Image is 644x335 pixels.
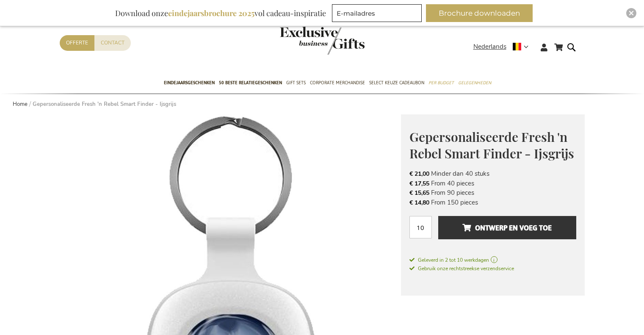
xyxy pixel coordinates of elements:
button: Ontwerp en voeg toe [438,216,576,239]
span: Gift Sets [286,78,306,87]
span: Ontwerp en voeg toe [462,221,552,235]
a: Home [13,100,28,108]
input: Aantal [409,216,432,238]
a: Contact [94,35,131,51]
li: From 150 pieces [409,198,576,207]
span: Select Keuze Cadeaubon [369,78,424,87]
span: Per Budget [428,78,454,87]
li: From 90 pieces [409,188,576,197]
div: Close [626,8,636,18]
a: Gebruik onze rechtstreekse verzendservice [409,264,514,272]
div: Nederlands [473,42,534,52]
form: marketing offers and promotions [332,4,424,25]
span: Nederlands [473,42,506,52]
img: Exclusive Business gifts logo [280,27,365,55]
li: Minder dan 40 stuks [409,169,576,178]
span: 50 beste relatiegeschenken [219,78,282,87]
li: From 40 pieces [409,179,576,188]
span: € 14,80 [409,199,429,207]
a: Offerte [60,35,94,51]
img: Close [629,11,634,16]
input: E-mailadres [332,4,422,22]
a: store logo [280,27,322,55]
span: Gepersonaliseerde Fresh 'n Rebel Smart Finder - Ijsgrijs [409,128,574,162]
span: Eindejaarsgeschenken [164,78,215,87]
span: € 21,00 [409,170,429,178]
strong: Gepersonaliseerde Fresh 'n Rebel Smart Finder - Ijsgrijs [33,100,176,108]
span: Gelegenheden [458,78,491,87]
span: Corporate Merchandise [310,78,365,87]
button: Brochure downloaden [426,4,533,22]
a: Geleverd in 2 tot 10 werkdagen [409,256,576,264]
span: Gebruik onze rechtstreekse verzendservice [409,265,514,272]
span: € 15,65 [409,189,429,197]
b: eindejaarsbrochure 2025 [168,8,254,18]
span: € 17,55 [409,180,429,188]
div: Download onze vol cadeau-inspiratie [111,4,330,22]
